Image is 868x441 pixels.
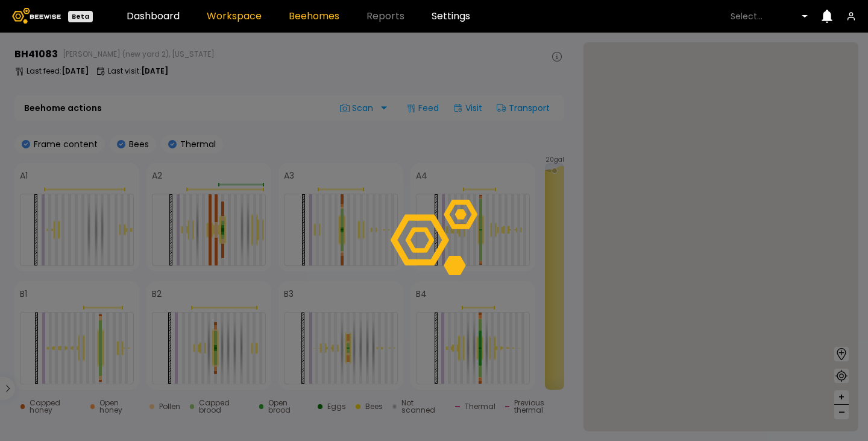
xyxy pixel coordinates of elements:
[366,11,404,21] span: Reports
[207,11,262,21] a: Workspace
[432,11,470,21] a: Settings
[68,11,93,22] div: Beta
[289,11,339,21] a: Beehomes
[12,8,61,24] img: Beewise logo
[127,11,180,21] a: Dashboard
